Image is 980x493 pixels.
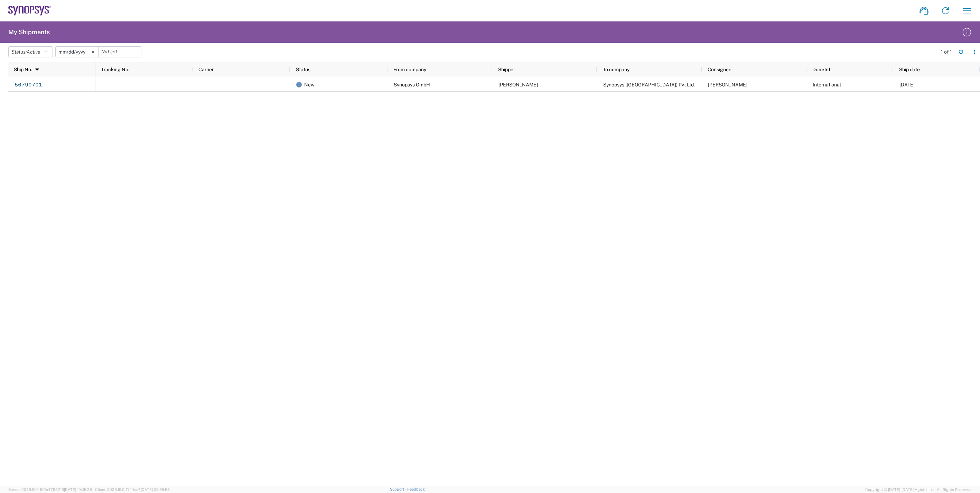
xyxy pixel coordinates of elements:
span: [DATE] 09:58:55 [141,487,170,492]
span: Synopsys GmbH [394,82,430,87]
a: Support [390,487,407,491]
input: Not set [56,47,98,57]
span: Client: 2025.19.0-7f44ea7 [95,487,170,492]
div: 1 of 1 [941,49,953,55]
span: Copyright © [DATE]-[DATE] Agistix Inc., All Rights Reserved [865,486,972,493]
span: From company [393,67,426,72]
span: Active [27,49,40,55]
span: Dom/Intl [812,67,832,72]
h2: My Shipments [8,28,50,36]
a: Feedback [407,487,425,491]
a: 56790701 [14,80,43,91]
span: 09/12/2025 [899,82,915,87]
span: Server: 2025.19.0-192a4753216 [8,487,92,492]
span: Sricharan Challa [708,82,747,87]
span: To company [603,67,629,72]
span: Synopsys (India) Pvt Ltd. [603,82,695,87]
span: Tracking No. [101,67,129,72]
input: Not set [99,47,141,57]
span: Consignee [708,67,731,72]
span: New [304,77,315,92]
span: Ship date [899,67,920,72]
span: [DATE] 10:05:38 [64,487,92,492]
span: Dominika Krzysztofik [498,82,538,87]
button: Status:Active [8,46,53,57]
span: International [813,82,841,87]
span: Ship No. [14,67,32,72]
span: Shipper [498,67,515,72]
span: Status [296,67,310,72]
span: Carrier [198,67,214,72]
